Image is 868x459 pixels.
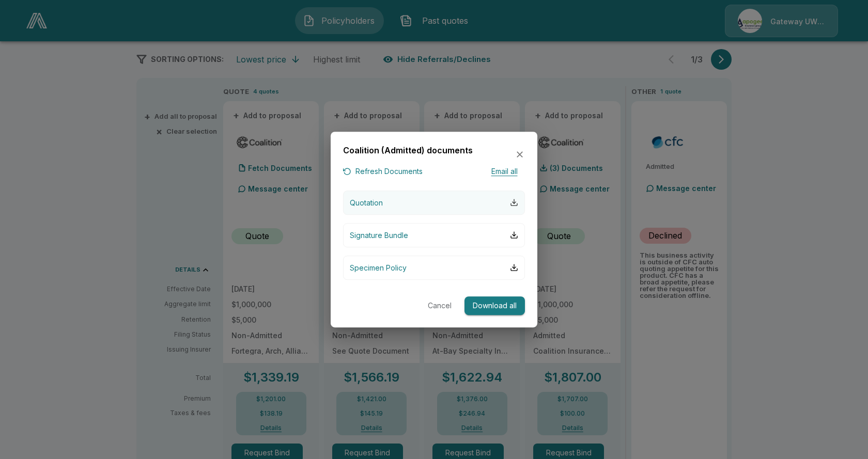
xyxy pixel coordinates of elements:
h6: Coalition (Admitted) documents [343,144,473,157]
button: Refresh Documents [343,165,423,178]
button: Email all [484,165,525,178]
button: Signature Bundle [343,223,525,247]
button: Download all [464,296,525,315]
button: Specimen Policy [343,256,525,280]
p: Signature Bundle [350,230,408,241]
p: Quotation [350,197,383,208]
button: Quotation [343,191,525,215]
p: Specimen Policy [350,262,407,273]
button: Cancel [423,296,456,315]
